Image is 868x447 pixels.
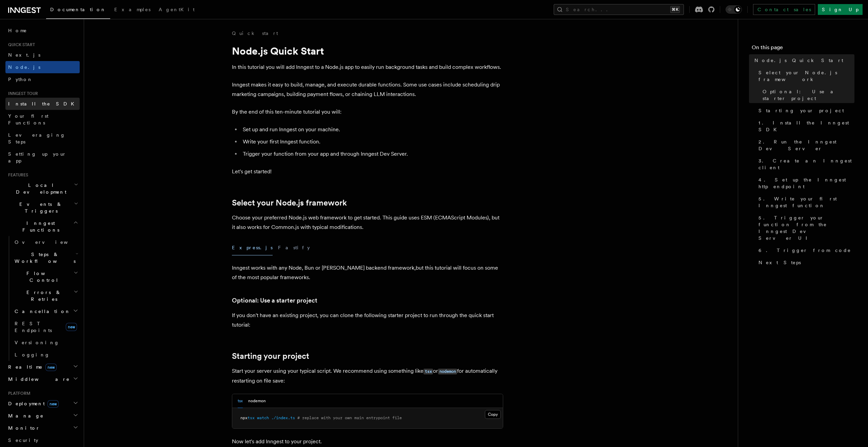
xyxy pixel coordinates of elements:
[5,110,80,129] a: Your first Functions
[232,366,503,386] p: Start your server using your typical script. We recommend using something like or for automatical...
[5,98,80,110] a: Install the SDK
[756,136,854,155] a: 2. Run the Inngest Dev Server
[248,415,255,420] span: tsx
[232,437,503,446] p: Now let's add Inngest to your project.
[726,5,742,14] button: Toggle dark mode
[758,214,854,241] span: 5. Trigger your function from the Inngest Dev Server UI
[46,2,110,19] a: Documentation
[5,364,57,370] span: Realtime
[232,213,503,232] p: Choose your preferred Node.js web framework to get started. This guide uses ESM (ECMAScript Modul...
[8,132,65,144] span: Leveraging Steps
[5,422,80,434] button: Monitor
[760,85,854,104] a: Optional: Use a starter project
[12,289,74,303] span: Errors & Retries
[5,61,80,73] a: Node.js
[114,7,151,12] span: Examples
[5,148,80,167] a: Setting up your app
[5,410,80,422] button: Manage
[758,176,854,190] span: 4. Set up the Inngest http endpoint
[8,101,78,106] span: Install the SDK
[8,52,40,58] span: Next.js
[5,361,80,373] button: Realtimenew
[257,415,269,420] span: watch
[554,4,684,15] button: Search...⌘K
[12,286,80,305] button: Errors & Retries
[297,415,402,420] span: # replace with your own main entrypoint file
[15,352,50,357] span: Logging
[5,129,80,148] a: Leveraging Steps
[756,193,854,212] a: 5. Write your first Inngest function
[423,368,433,374] a: tsx
[241,137,503,147] li: Write your first Inngest function.
[485,410,501,419] button: Copy
[756,104,854,117] a: Starting your project
[5,217,80,236] button: Inngest Functions
[15,340,59,345] span: Versioning
[5,201,74,214] span: Events & Triggers
[5,182,74,195] span: Local Development
[66,323,77,331] span: new
[12,349,80,361] a: Logging
[756,174,854,193] a: 4. Set up the Inngest http endpoint
[756,155,854,174] a: 3. Create an Inngest client
[756,244,854,256] a: 6. Trigger from code
[232,296,317,305] a: Optional: Use a starter project
[241,125,503,134] li: Set up and run Inngest on your machine.
[240,415,248,420] span: npx
[8,438,38,443] span: Security
[15,239,84,245] span: Overview
[758,247,851,254] span: 6. Trigger from code
[756,256,854,269] a: Next Steps
[758,107,844,114] span: Starting your project
[758,157,854,171] span: 3. Create an Inngest client
[110,2,155,18] a: Examples
[232,311,503,330] p: If you don't have an existing project, you can clone the following starter project to run through...
[232,198,347,208] a: Select your Node.js framework
[12,251,76,265] span: Steps & Workflows
[756,117,854,136] a: 1. Install the Inngest SDK
[12,248,80,267] button: Steps & Workflows
[8,27,27,34] span: Home
[5,179,80,198] button: Local Development
[754,57,843,64] span: Node.js Quick Start
[12,267,80,286] button: Flow Control
[758,119,854,133] span: 1. Install the Inngest SDK
[248,394,266,408] button: nodemon
[5,376,70,383] span: Middleware
[5,42,35,47] span: Quick start
[45,364,57,371] span: new
[232,62,503,72] p: In this tutorial you will add Inngest to a Node.js app to easily run background tasks and build c...
[5,220,73,233] span: Inngest Functions
[5,24,80,37] a: Home
[670,6,680,13] kbd: ⌘K
[438,369,457,374] code: nodemon
[12,305,80,317] button: Cancellation
[5,397,80,410] button: Deploymentnew
[12,336,80,349] a: Versioning
[752,43,854,54] h4: On this page
[15,321,52,333] span: REST Endpoints
[232,240,273,255] button: Express.js
[241,149,503,159] li: Trigger your function from your app and through Inngest Dev Server.
[758,69,854,83] span: Select your Node.js framework
[763,88,854,102] span: Optional: Use a starter project
[5,91,38,96] span: Inngest tour
[5,391,31,396] span: Platform
[752,54,854,66] a: Node.js Quick Start
[238,394,243,408] button: tsx
[271,415,295,420] span: ./index.ts
[232,263,503,282] p: Inngest works with any Node, Bun or [PERSON_NAME] backend framework,but this tutorial will focus ...
[5,236,80,361] div: Inngest Functions
[8,151,66,163] span: Setting up your app
[159,7,195,12] span: AgentKit
[12,270,74,284] span: Flow Control
[232,107,503,117] p: By the end of this ten-minute tutorial you will:
[818,4,863,15] a: Sign Up
[8,113,48,125] span: Your first Functions
[50,7,106,12] span: Documentation
[5,434,80,446] a: Security
[753,4,815,15] a: Contact sales
[8,64,40,70] span: Node.js
[12,308,71,315] span: Cancellation
[8,77,33,82] span: Python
